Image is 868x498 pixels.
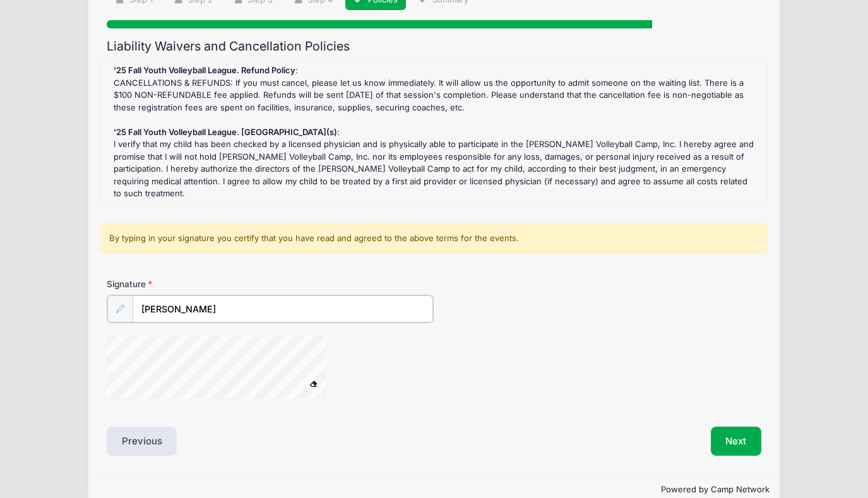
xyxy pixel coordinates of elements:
h2: Liability Waivers and Cancellation Policies [107,39,761,54]
input: Enter first and last name [133,295,434,323]
strong: '25 Fall Youth Volleyball League. Refund Policy [114,65,295,75]
div: By typing in your signature you certify that you have read and agreed to the above terms for the ... [100,223,768,254]
strong: '25 Fall Youth Volleyball League. [GEOGRAPHIC_DATA](s) [114,127,337,137]
button: Next [711,427,762,456]
p: Powered by Camp Network [98,483,770,496]
div: : CANCELLATIONS & REFUNDS: If you must cancel, please let us know immediately. It will allow us t... [107,64,761,200]
label: Signature [107,278,270,290]
button: Previous [107,427,177,456]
